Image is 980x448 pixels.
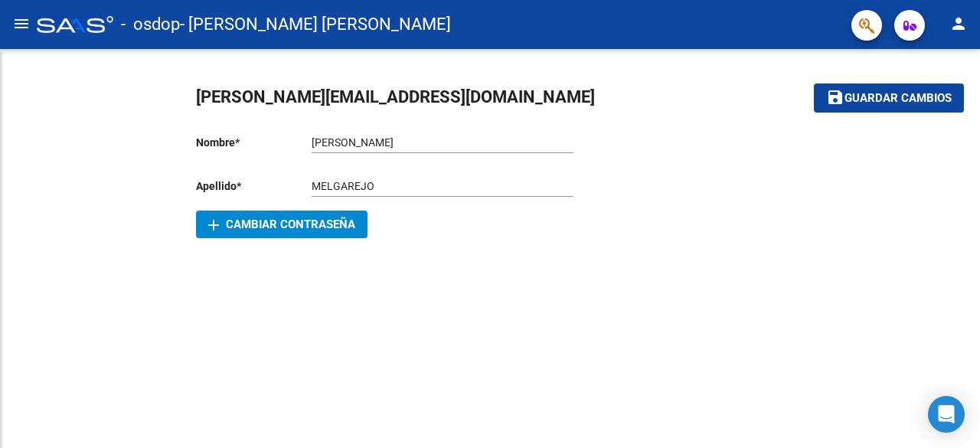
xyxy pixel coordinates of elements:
span: - osdop [121,8,180,41]
span: [PERSON_NAME][EMAIL_ADDRESS][DOMAIN_NAME] [196,87,595,106]
mat-icon: menu [12,15,31,33]
div: Open Intercom Messenger [928,396,965,433]
mat-icon: save [826,88,844,106]
mat-icon: person [949,15,968,33]
span: Guardar cambios [844,92,952,106]
span: Cambiar Contraseña [208,217,355,231]
p: Apellido [196,178,312,195]
p: Nombre [196,134,312,151]
mat-icon: add [204,216,223,234]
button: Guardar cambios [814,83,964,112]
button: Cambiar Contraseña [196,211,367,238]
span: - [PERSON_NAME] [PERSON_NAME] [180,8,451,41]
